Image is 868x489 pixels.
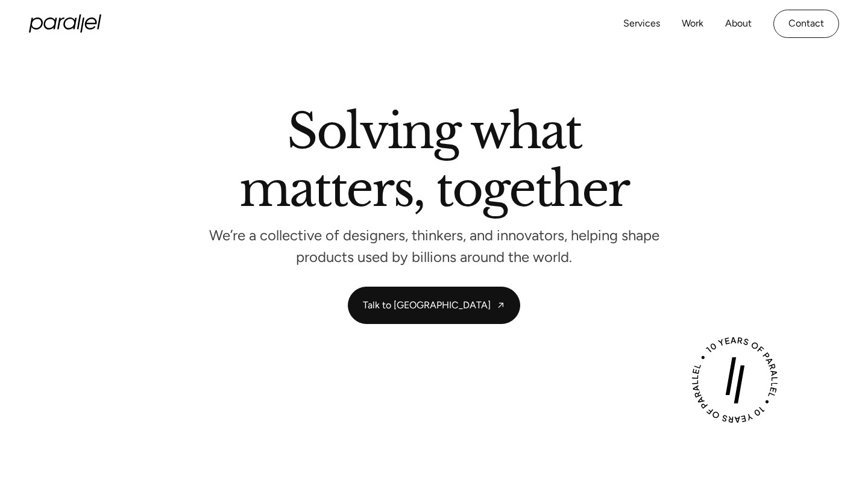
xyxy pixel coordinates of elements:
[239,108,629,218] h2: Solving what matters, together
[208,231,660,263] p: We’re a collective of designers, thinkers, and innovators, helping shape products used by billion...
[623,15,660,33] a: Services
[773,10,839,38] a: Contact
[682,15,703,33] a: Work
[725,15,752,33] a: About
[29,14,101,33] a: home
